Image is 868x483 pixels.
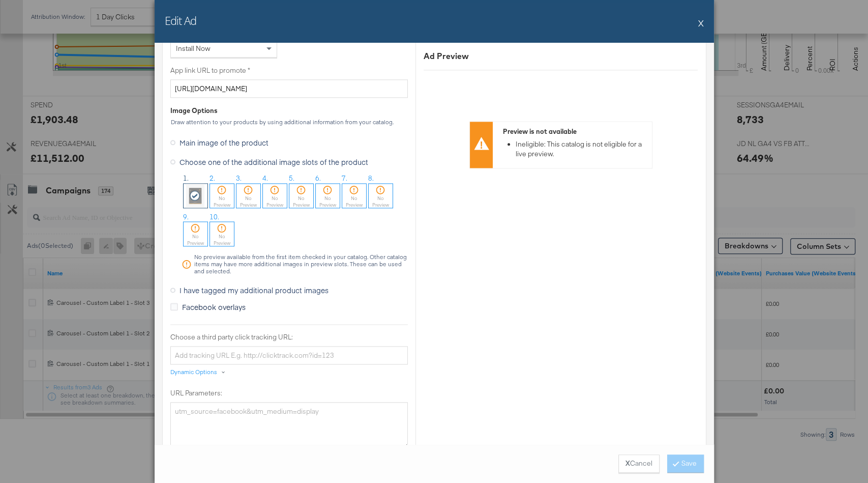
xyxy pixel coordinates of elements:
[184,233,207,246] div: No Preview
[316,195,340,208] div: No Preview
[179,137,268,148] span: Main image of the product
[176,44,211,53] span: Install Now
[236,195,260,208] div: No Preview
[179,157,368,167] span: Choose one of the additional image slots of the product
[170,119,408,126] div: Draw attention to your products by using additional information from your catalog.
[698,13,704,33] button: X
[236,174,242,183] span: 3.
[289,195,313,208] div: No Preview
[342,195,366,208] div: No Preview
[289,174,294,183] span: 5.
[424,50,698,62] div: Ad Preview
[209,174,215,183] span: 2.
[170,388,408,398] label: URL Parameters:
[368,174,374,183] span: 8.
[170,106,218,116] div: Image Options
[625,459,630,468] strong: X
[209,212,219,222] span: 10.
[315,174,321,183] span: 6.
[170,79,408,98] input: Add URL that will be shown to people who see your ad
[210,233,234,246] div: No Preview
[342,174,347,183] span: 7.
[503,127,647,136] div: Preview is not available
[618,454,660,473] button: XCancel
[516,139,647,158] li: Ineligible: This catalog is not eligible for a live preview.
[194,253,408,275] div: No preview available from the first item checked in your catalog. Other catalog items may have mo...
[170,368,217,376] div: Dynamic Options
[263,195,287,208] div: No Preview
[210,195,234,208] div: No Preview
[170,66,408,75] label: App link URL to promote *
[165,13,196,28] h2: Edit Ad
[369,195,393,208] div: No Preview
[183,212,189,222] span: 9.
[179,285,328,295] span: I have tagged my additional product images
[170,332,408,342] label: Choose a third party click tracking URL:
[183,174,189,183] span: 1.
[182,302,246,312] span: Facebook overlays
[170,346,408,365] input: Add tracking URL E.g. http://clicktrack.com?id=123
[262,174,268,183] span: 4.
